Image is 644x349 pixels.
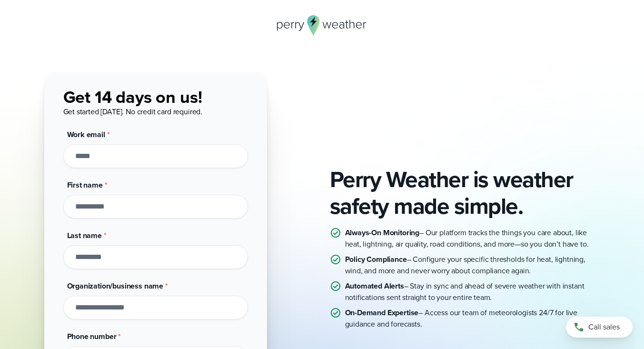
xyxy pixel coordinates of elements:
[63,106,203,117] span: Get started [DATE]. No credit card required.
[330,166,600,219] h2: Perry Weather is weather safety made simple.
[345,227,600,250] p: – Our platform tracks the things you care about, like heat, lightning, air quality, road conditio...
[67,129,105,140] span: Work email
[67,331,117,342] span: Phone number
[67,280,164,291] span: Organization/business name
[345,280,404,291] strong: Automated Alerts
[345,227,420,238] strong: Always-On Monitoring
[345,307,419,318] strong: On-Demand Expertise
[63,84,202,110] span: Get 14 days on us!
[588,321,620,333] span: Call sales
[566,317,633,338] a: Call sales
[345,280,600,303] p: – Stay in sync and ahead of severe weather with instant notifications sent straight to your entir...
[345,254,407,265] strong: Policy Compliance
[67,230,102,241] span: Last name
[345,254,600,277] p: – Configure your specific thresholds for heat, lightning, wind, and more and never worry about co...
[67,179,103,190] span: First name
[345,307,600,330] p: – Access our team of meteorologists 24/7 for live guidance and forecasts.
